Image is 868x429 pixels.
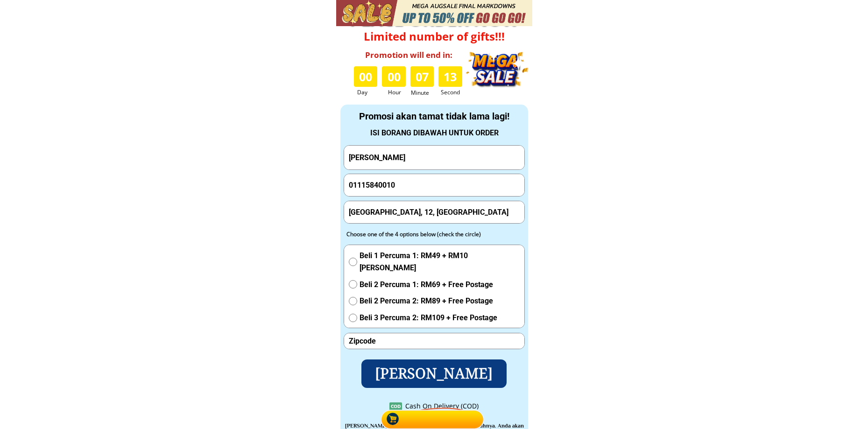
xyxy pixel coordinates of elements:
h3: Hour [388,88,408,97]
div: ISI BORANG DIBAWAH UNTUK ORDER [341,127,528,139]
span: Beli 2 Percuma 2: RM89 + Free Postage [360,295,520,307]
h3: Second [441,88,464,97]
h3: Day [357,88,381,97]
div: Promosi akan tamat tidak lama lagi! [341,109,528,124]
div: Cash On Delivery (COD) [405,401,479,411]
span: Beli 2 Percuma 1: RM69 + Free Postage [360,279,520,291]
input: Your Full Name/ Nama Penuh [346,146,522,169]
h3: Promotion will end in: [355,49,463,61]
input: Zipcode [346,333,522,349]
p: [PERSON_NAME] [361,359,507,388]
h3: Minute [411,88,437,97]
span: Beli 1 Percuma 1: RM49 + RM10 [PERSON_NAME] [360,250,520,274]
input: Address(Ex: 52 Jalan Wirawati 7, Maluri, 55100 Kuala Lumpur) [346,201,522,223]
span: Beli 3 Percuma 2: RM109 + Free Postage [360,312,520,324]
h4: Limited number of gifts!!! [351,30,517,43]
h3: COD [389,402,402,410]
input: Phone Number/ Nombor Telefon [346,174,522,197]
div: Choose one of the 4 options below (check the circle) [346,230,504,239]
